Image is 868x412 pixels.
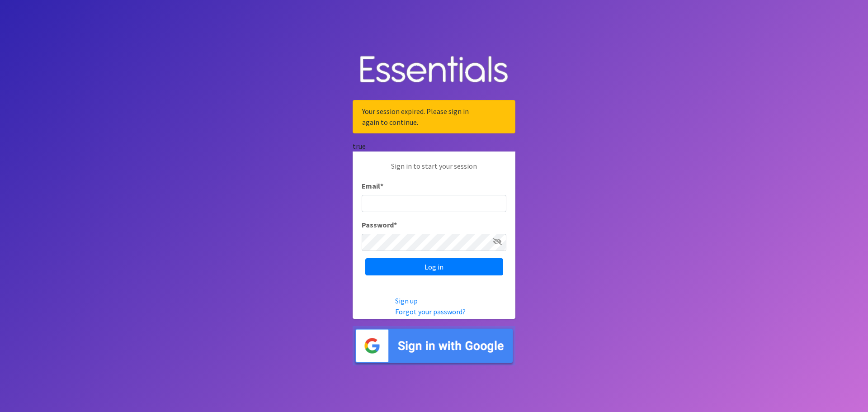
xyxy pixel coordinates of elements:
label: Password [362,219,397,230]
label: Email [362,180,383,191]
img: Sign in with Google [353,326,515,365]
abbr: required [394,220,397,229]
abbr: required [380,181,383,190]
a: Forgot your password? [395,307,466,316]
p: Sign in to start your session [362,161,506,180]
div: true [353,141,515,152]
a: Sign up [395,296,418,305]
img: Human Essentials [353,47,515,93]
div: Your session expired. Please sign in again to continue. [353,100,515,133]
input: Log in [365,258,503,275]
